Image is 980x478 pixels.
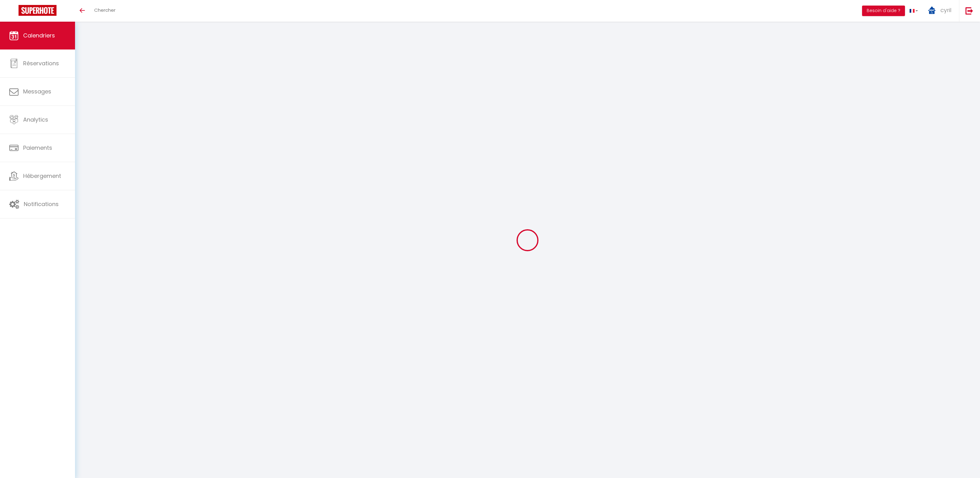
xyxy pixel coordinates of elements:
[23,59,59,67] span: Réservations
[19,5,57,16] img: Super Booking
[23,32,55,39] span: Calendriers
[24,200,59,208] span: Notifications
[862,6,905,16] button: Besoin d'aide ?
[23,172,61,180] span: Hébergement
[940,6,951,14] span: cyril
[94,7,115,13] span: Chercher
[23,88,51,95] span: Messages
[965,7,973,15] img: logout
[23,144,52,152] span: Paiements
[23,116,48,123] span: Analytics
[927,6,936,15] img: ...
